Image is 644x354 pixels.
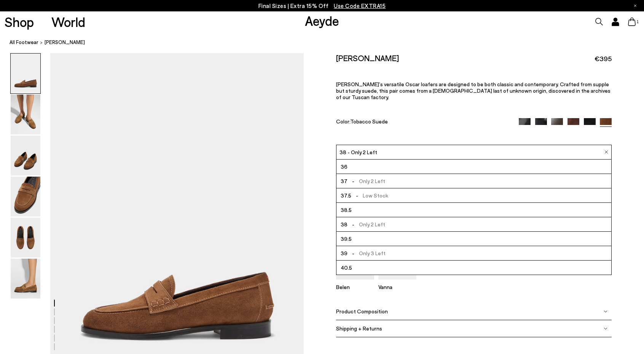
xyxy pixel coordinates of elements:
img: Oscar Suede Loafers - Image 5 [11,218,40,258]
span: 36 [341,162,348,171]
span: Navigate to /collections/ss25-final-sizes [334,2,386,9]
span: Only 2 Left [348,176,385,186]
a: World [51,15,85,28]
span: 37 [341,176,348,186]
span: - [351,192,362,199]
img: Oscar Suede Loafers - Image 3 [11,136,40,175]
span: Only 2 Left [348,220,385,229]
span: - [348,178,359,184]
span: Only 3 Left [348,248,385,258]
p: Vanna [378,284,416,290]
span: 39 [341,248,348,258]
span: Low Stock [351,191,388,200]
span: 40.5 [341,263,352,272]
span: €395 [595,54,612,63]
img: svg%3E [604,310,607,313]
img: Oscar Suede Loafers - Image 4 [11,177,40,217]
img: Oscar Suede Loafers - Image 6 [11,259,40,299]
div: Color: [336,118,510,127]
span: Product Composition [336,308,388,314]
span: 38 - Only 2 Left [340,148,377,156]
p: Belen [336,284,374,290]
span: 38.5 [341,205,352,215]
a: Shop [5,15,34,28]
img: Oscar Suede Loafers - Image 2 [11,95,40,134]
span: [PERSON_NAME] [45,38,85,46]
a: 1 [628,17,636,26]
span: 39.5 [341,234,352,243]
span: 38 [341,220,348,229]
p: Final Sizes | Extra 15% Off [258,1,386,11]
span: Shipping + Returns [336,325,382,332]
span: [PERSON_NAME]’s versatile Oscar loafers are designed to be both classic and contemporary. Crafted... [336,81,611,100]
span: 1 [636,20,639,24]
span: - [348,221,359,228]
img: svg%3E [604,327,607,330]
span: - [348,250,359,256]
h2: [PERSON_NAME] [336,53,399,63]
a: Aeyde [305,13,339,28]
span: Tobacco Suede [350,118,388,125]
nav: breadcrumb [10,32,644,53]
a: All Footwear [10,38,38,46]
span: 37.5 [341,191,351,200]
img: Oscar Suede Loafers - Image 1 [11,54,40,93]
